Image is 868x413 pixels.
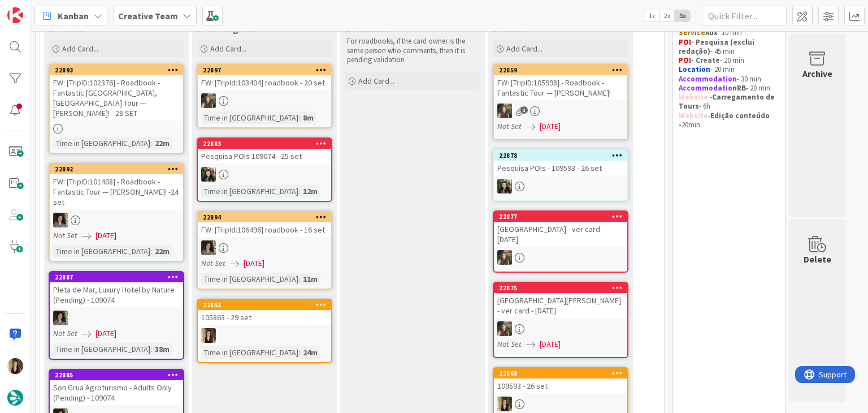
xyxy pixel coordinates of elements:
div: 22892 [55,165,183,173]
a: 22894FW: [TripId:106496] roadbook - 16 setMSNot Set[DATE]Time in [GEOGRAPHIC_DATA]:11m [197,211,332,290]
div: 22877 [494,212,627,222]
div: Time in [GEOGRAPHIC_DATA] [53,137,150,149]
img: BC [201,167,216,182]
div: FW: [TripID:102376] - Roadbook - Fantastic [GEOGRAPHIC_DATA], [GEOGRAPHIC_DATA] Tour — [PERSON_NA... [50,75,183,121]
span: [DATE] [540,121,561,132]
span: : [150,137,152,149]
p: - 20 min [679,65,779,74]
div: Archive [802,67,832,80]
span: Add Card... [358,76,394,86]
div: 22892FW: [TripID:101408] - Roadbook - Fantastic Tour — [PERSON_NAME]! -24 set [50,164,183,209]
strong: Aux [705,28,718,37]
div: Son Grua Agroturismo - Adults Only (Pending) - 109074 [50,380,183,405]
span: Kanban [58,9,89,23]
span: 1x [644,10,659,21]
span: : [298,346,300,359]
a: 22887Pleta de Mar, Luxury Hotel by Nature (Pending) - 109074MSNot Set[DATE]Time in [GEOGRAPHIC_DA... [49,271,184,360]
div: 22883 [198,139,331,149]
div: IG [494,250,627,265]
div: 22853 [198,300,331,310]
img: IG [201,93,216,108]
div: 22885Son Grua Agroturismo - Adults Only (Pending) - 109074 [50,370,183,405]
div: 24m [300,346,320,359]
div: 22875 [499,284,627,292]
img: IG [497,321,512,336]
div: IG [494,104,627,118]
a: 22892FW: [TripID:101408] - Roadbook - Fantastic Tour — [PERSON_NAME]! -24 setMSNot Set[DATE]Time ... [49,163,184,262]
div: 22859FW: [TripID:105998] - Roadbook - Fantastic Tour — [PERSON_NAME]! [494,65,627,100]
div: 22859 [494,65,627,75]
div: 12m [300,185,320,197]
div: 22868 [499,369,627,377]
div: Pleta de Mar, Luxury Hotel by Nature (Pending) - 109074 [50,282,183,307]
a: 22893FW: [TripID:102376] - Roadbook - Fantastic [GEOGRAPHIC_DATA], [GEOGRAPHIC_DATA] Tour — [PERS... [49,64,184,154]
p: - 45 min [679,38,779,57]
img: MS [53,213,68,227]
span: Support [24,2,51,15]
p: For roadbooks, if the card owner is the same person who comments, then it is pending validation [347,37,478,64]
div: 22875[GEOGRAPHIC_DATA][PERSON_NAME] - ver card - [DATE] [494,283,627,318]
div: 22859 [499,66,627,74]
div: 22894 [203,213,331,221]
div: 22877[GEOGRAPHIC_DATA] - ver card - [DATE] [494,212,627,247]
span: [DATE] [244,257,264,269]
span: [DATE] [96,328,116,339]
div: Pesquisa POIs 109074 - 25 set [198,149,331,164]
span: : [298,111,300,124]
div: 22m [152,245,172,257]
span: : [150,245,152,257]
img: avatar [7,390,23,406]
div: 22878 [499,152,627,160]
a: 22878Pesquisa POIs - 109593 - 26 setBC [493,149,628,201]
div: FW: [TripID:101408] - Roadbook - Fantastic Tour — [PERSON_NAME]! -24 set [50,174,183,209]
div: SP [198,328,331,343]
img: BC [497,179,512,193]
div: Time in [GEOGRAPHIC_DATA] [201,273,298,285]
div: IG [198,93,331,108]
div: [GEOGRAPHIC_DATA] - ver card - [DATE] [494,222,627,247]
strong: Carregamento de Tours [679,92,776,111]
div: Delete [804,252,831,266]
div: 11m [300,273,320,285]
div: SP [494,397,627,411]
div: MS [50,213,183,227]
div: 22893FW: [TripID:102376] - Roadbook - Fantastic [GEOGRAPHIC_DATA], [GEOGRAPHIC_DATA] Tour — [PERS... [50,65,183,121]
div: 22887 [50,272,183,282]
div: 105863 - 29 set [198,310,331,325]
div: Time in [GEOGRAPHIC_DATA] [201,185,298,197]
div: 22868109593 - 26 set [494,368,627,393]
div: 22885 [55,371,183,379]
a: 22875[GEOGRAPHIC_DATA][PERSON_NAME] - ver card - [DATE]IGNot Set[DATE] [493,282,628,358]
a: 22897FW: [TripId:103404] roadbook - 20 setIGTime in [GEOGRAPHIC_DATA]:8m [197,64,332,128]
div: 22897 [198,65,331,75]
div: 22893 [55,66,183,74]
span: : [298,273,300,285]
a: 22877[GEOGRAPHIC_DATA] - ver card - [DATE]IG [493,210,628,273]
div: Time in [GEOGRAPHIC_DATA] [201,111,298,124]
img: SP [497,397,512,411]
strong: RB [737,83,746,93]
div: 22885 [50,370,183,380]
strong: POI [679,37,691,47]
img: SP [7,358,23,374]
div: Time in [GEOGRAPHIC_DATA] [53,343,150,355]
div: 22853 [203,301,331,309]
div: 22887 [55,273,183,281]
span: 3 [520,106,528,114]
p: - 30 min [679,75,779,84]
div: FW: [TripID:105998] - Roadbook - Fantastic Tour — [PERSON_NAME]! [494,75,627,100]
b: Creative Team [118,10,178,21]
div: 22877 [499,213,627,221]
span: 3x [675,10,690,21]
div: 8m [300,111,316,124]
img: Visit kanbanzone.com [7,7,23,23]
a: 22859FW: [TripID:105998] - Roadbook - Fantastic Tour — [PERSON_NAME]!IGNot Set[DATE] [493,64,628,140]
div: MS [198,240,331,255]
span: Add Card... [506,44,542,54]
span: : [298,185,300,197]
strong: Accommodation [679,83,737,93]
strong: Service [679,28,705,37]
strong: Edição conteúdo - [679,111,771,130]
p: - 20 min [679,56,779,65]
i: Not Set [53,328,77,338]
